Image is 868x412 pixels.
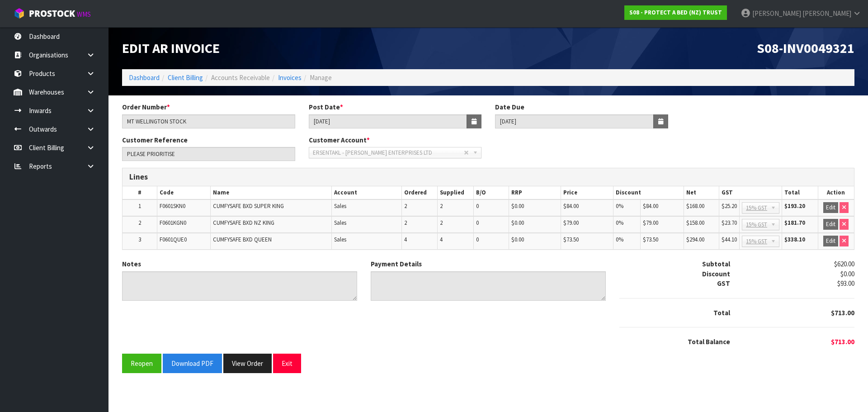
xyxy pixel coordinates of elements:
[802,9,851,18] span: [PERSON_NAME]
[122,39,220,57] span: Edit AR Invoice
[309,135,370,145] label: Customer Account
[160,236,187,243] span: F0601QUE0
[438,186,474,199] th: Supplied
[371,259,422,269] label: Payment Details
[334,219,346,227] span: Sales
[138,202,141,210] span: 1
[122,102,170,112] label: Order Number
[404,236,407,243] span: 4
[223,354,272,373] button: View Order
[840,270,854,278] span: $0.00
[643,236,658,243] span: $73.50
[404,219,407,227] span: 2
[511,202,524,210] span: $0.00
[404,202,407,210] span: 2
[122,114,295,128] input: Order Number
[310,73,332,82] span: Manage
[713,308,730,317] strong: Total
[831,308,854,317] span: $713.00
[722,202,737,210] span: $25.20
[278,73,302,82] a: Invoices
[757,39,854,57] span: S08-INV0049321
[823,219,838,230] button: Edit
[213,202,284,210] span: CUMFYSAFE BXD SUPER KING
[495,102,524,112] label: Date Due
[273,354,301,373] button: Exit
[702,270,730,278] strong: Discount
[719,186,782,199] th: GST
[168,73,203,82] a: Client Billing
[643,202,658,210] span: $84.00
[684,186,719,199] th: Net
[334,236,346,243] span: Sales
[474,186,509,199] th: B/O
[686,202,704,210] span: $168.00
[122,147,295,161] input: Customer Reference.
[746,219,767,230] span: 15% GST
[686,236,704,243] span: $294.00
[722,219,737,227] span: $23.70
[476,219,479,227] span: 0
[213,219,274,227] span: CUMFYSAFE BXD NZ KING
[313,147,464,158] span: ERSENTAKL - [PERSON_NAME] ENTERPRISES LTD
[561,186,613,199] th: Price
[122,259,141,269] label: Notes
[476,202,479,210] span: 0
[211,73,270,82] span: Accounts Receivable
[163,354,222,373] button: Download PDF
[334,202,346,210] span: Sales
[746,236,767,247] span: 15% GST
[831,337,854,346] span: $713.00
[784,236,805,243] strong: $338.10
[122,135,188,145] label: Customer Reference
[613,186,684,199] th: Discount
[616,236,623,243] span: 0%
[77,10,91,19] small: WMS
[752,9,801,18] span: [PERSON_NAME]
[495,114,654,128] input: Date Due
[476,236,479,243] span: 0
[686,219,704,227] span: $158.00
[440,202,443,210] span: 2
[129,173,847,181] h3: Lines
[784,202,805,210] strong: $193.20
[332,186,402,199] th: Account
[129,73,160,82] a: Dashboard
[717,279,730,288] strong: GST
[563,236,579,243] span: $73.50
[818,186,854,199] th: Action
[440,236,443,243] span: 4
[509,186,561,199] th: RRP
[563,219,579,227] span: $79.00
[511,236,524,243] span: $0.00
[722,236,737,243] span: $44.10
[511,219,524,227] span: $0.00
[616,219,623,227] span: 0%
[14,8,25,19] img: cube-alt.png
[309,102,343,112] label: Post Date
[782,186,818,199] th: Total
[823,202,838,213] button: Edit
[702,260,730,268] strong: Subtotal
[837,279,854,288] span: $93.00
[624,5,727,20] a: S08 - PROTECT A BED (NZ) TRUST
[123,186,157,199] th: #
[746,203,767,213] span: 15% GST
[784,219,805,227] strong: $181.70
[309,114,467,128] input: Post Date
[138,219,141,227] span: 2
[213,236,272,243] span: CUMFYSAFE BXD QUEEN
[616,202,623,210] span: 0%
[629,9,722,16] strong: S08 - PROTECT A BED (NZ) TRUST
[122,354,161,373] button: Reopen
[563,202,579,210] span: $84.00
[834,260,854,268] span: $620.00
[440,219,443,227] span: 2
[688,337,730,346] strong: Total Balance
[401,186,437,199] th: Ordered
[823,236,838,246] button: Edit
[138,236,141,243] span: 3
[160,202,185,210] span: F0601SKN0
[643,219,658,227] span: $79.00
[29,8,75,19] span: ProStock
